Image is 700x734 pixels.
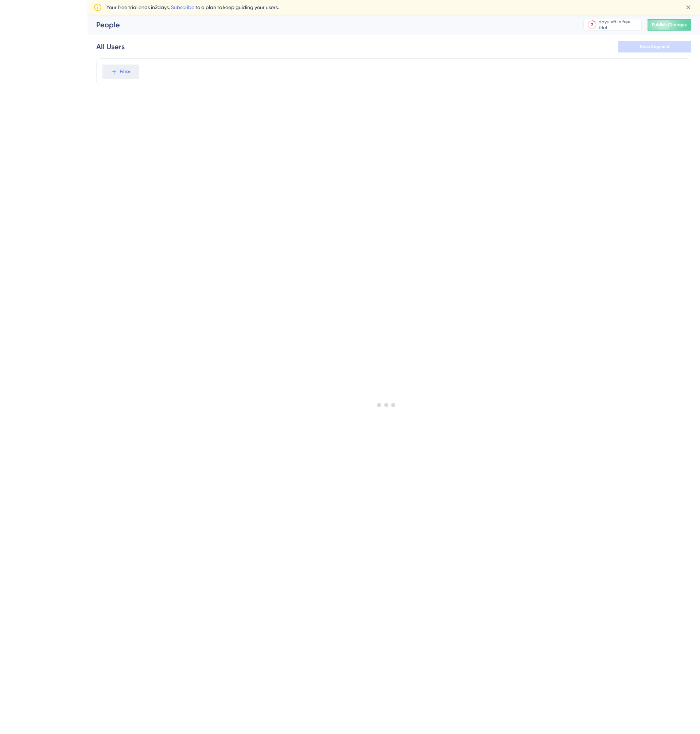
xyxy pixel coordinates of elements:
a: Subscribe [171,4,194,10]
button: Publish Changes [647,19,691,31]
div: All Users [96,42,125,52]
span: Publish Changes [652,22,687,28]
div: days left in free trial [599,19,639,31]
span: Your free trial ends in 2 days. to a plan to keep guiding your users. [106,3,279,12]
span: Save Segment [640,44,670,50]
button: Save Segment [618,41,691,52]
div: 2 [591,22,593,28]
div: People [96,20,565,30]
